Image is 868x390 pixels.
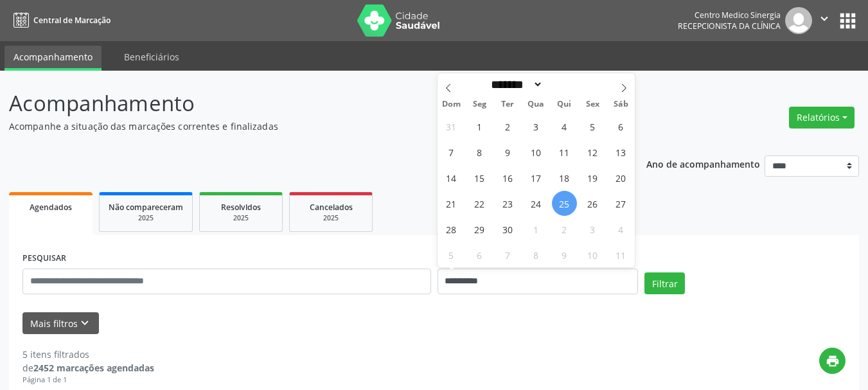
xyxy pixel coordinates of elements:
[608,139,633,164] span: Setembro 13, 2025
[524,191,549,216] span: Setembro 24, 2025
[4,46,102,71] a: Acompanhamento
[467,242,492,267] span: Outubro 6, 2025
[646,155,760,172] p: Ano de acompanhamento
[524,242,549,267] span: Outubro 8, 2025
[785,7,812,34] img: img
[495,217,520,242] span: Setembro 30, 2025
[524,217,549,242] span: Outubro 1, 2025
[299,213,363,223] div: 2025
[608,114,633,139] span: Setembro 6, 2025
[493,100,522,109] span: Ter
[607,100,635,109] span: Sáb
[552,165,577,190] span: Setembro 18, 2025
[522,100,550,109] span: Qua
[439,242,464,267] span: Outubro 5, 2025
[819,348,846,374] button: print
[22,348,154,361] div: 5 itens filtrados
[439,114,464,139] span: Agosto 31, 2025
[33,15,111,26] span: Central de Marcação
[550,100,578,109] span: Qui
[543,78,585,91] input: Year
[608,242,633,267] span: Outubro 11, 2025
[524,139,549,164] span: Setembro 10, 2025
[115,46,188,68] a: Beneficiários
[495,191,520,216] span: Setembro 23, 2025
[310,202,353,213] span: Cancelados
[580,217,605,242] span: Outubro 3, 2025
[580,242,605,267] span: Outubro 10, 2025
[439,191,464,216] span: Setembro 21, 2025
[789,107,855,129] button: Relatórios
[109,202,183,213] span: Não compareceram
[524,165,549,190] span: Setembro 17, 2025
[209,213,273,223] div: 2025
[495,242,520,267] span: Outubro 7, 2025
[438,100,466,109] span: Dom
[552,139,577,164] span: Setembro 11, 2025
[495,139,520,164] span: Setembro 9, 2025
[826,354,840,368] i: print
[22,361,154,375] div: de
[467,191,492,216] span: Setembro 22, 2025
[467,165,492,190] span: Setembro 15, 2025
[439,139,464,164] span: Setembro 7, 2025
[837,10,859,32] button: apps
[608,191,633,216] span: Setembro 27, 2025
[22,249,66,269] label: PESQUISAR
[580,191,605,216] span: Setembro 26, 2025
[439,217,464,242] span: Setembro 28, 2025
[524,114,549,139] span: Setembro 3, 2025
[22,312,99,335] button: Mais filtroskeyboard_arrow_down
[678,10,781,21] div: Centro Medico Sinergia
[580,114,605,139] span: Setembro 5, 2025
[467,139,492,164] span: Setembro 8, 2025
[9,87,604,120] p: Acompanhamento
[22,375,154,386] div: Página 1 de 1
[552,242,577,267] span: Outubro 9, 2025
[495,114,520,139] span: Setembro 2, 2025
[487,78,544,91] select: Month
[552,114,577,139] span: Setembro 4, 2025
[9,120,604,133] p: Acompanhe a situação das marcações correntes e finalizadas
[9,10,111,31] a: Central de Marcação
[552,217,577,242] span: Outubro 2, 2025
[817,12,831,26] i: 
[552,191,577,216] span: Setembro 25, 2025
[467,114,492,139] span: Setembro 1, 2025
[33,362,154,374] strong: 2452 marcações agendadas
[109,213,183,223] div: 2025
[578,100,607,109] span: Sex
[580,165,605,190] span: Setembro 19, 2025
[439,165,464,190] span: Setembro 14, 2025
[78,316,92,330] i: keyboard_arrow_down
[812,7,837,34] button: 
[678,21,781,31] span: Recepcionista da clínica
[580,139,605,164] span: Setembro 12, 2025
[30,202,72,213] span: Agendados
[465,100,493,109] span: Seg
[644,272,685,294] button: Filtrar
[608,165,633,190] span: Setembro 20, 2025
[221,202,261,213] span: Resolvidos
[495,165,520,190] span: Setembro 16, 2025
[608,217,633,242] span: Outubro 4, 2025
[467,217,492,242] span: Setembro 29, 2025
